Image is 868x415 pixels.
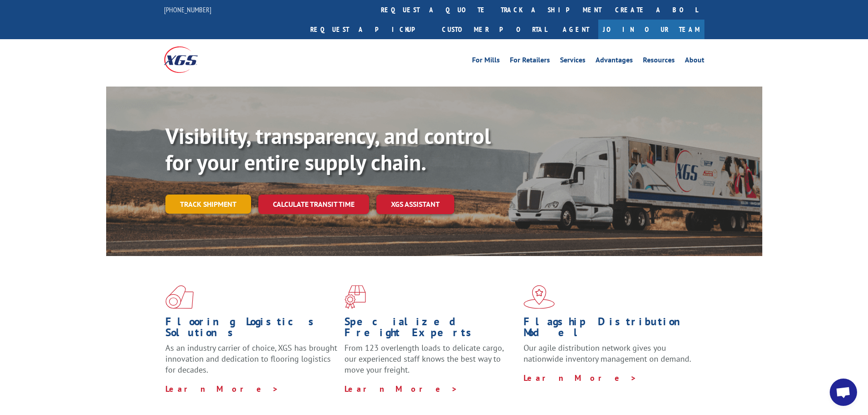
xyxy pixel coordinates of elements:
[560,56,586,67] a: Services
[258,195,369,214] a: Calculate transit time
[344,285,366,309] img: xgs-icon-focused-on-flooring-red
[165,384,279,394] a: Learn More >
[643,56,675,67] a: Resources
[165,343,337,375] span: As an industry carrier of choice, XGS has brought innovation and dedication to flooring logistics...
[598,20,704,39] a: Join Our Team
[165,285,194,309] img: xgs-icon-total-supply-chain-intelligence-red
[524,285,555,309] img: xgs-icon-flagship-distribution-model-red
[435,20,554,39] a: Customer Portal
[376,195,454,214] a: XGS ASSISTANT
[596,56,633,67] a: Advantages
[165,316,338,343] h1: Flooring Logistics Solutions
[510,56,550,67] a: For Retailers
[344,316,517,343] h1: Specialized Freight Experts
[165,122,491,176] b: Visibility, transparency, and control for your entire supply chain.
[554,20,598,39] a: Agent
[344,343,517,383] p: From 123 overlength loads to delicate cargo, our experienced staff knows the best way to move you...
[303,20,435,39] a: Request a pickup
[165,195,251,214] a: Track shipment
[524,373,637,383] a: Learn More >
[685,56,704,67] a: About
[472,56,500,67] a: For Mills
[830,379,857,406] a: Open chat
[344,384,458,394] a: Learn More >
[524,343,691,364] span: Our agile distribution network gives you nationwide inventory management on demand.
[524,316,696,343] h1: Flagship Distribution Model
[164,5,211,14] a: [PHONE_NUMBER]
